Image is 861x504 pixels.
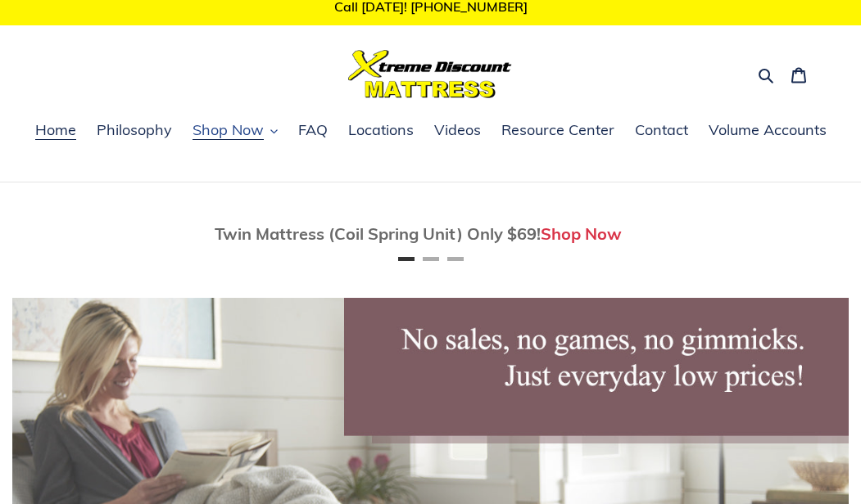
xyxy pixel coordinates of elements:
span: Contact [635,120,688,140]
span: Locations [348,120,414,140]
a: Contact [627,119,696,143]
a: FAQ [290,119,336,143]
span: Volume Accounts [709,120,827,140]
span: Philosophy [97,120,172,140]
button: Shop Now [184,119,286,143]
a: Home [27,119,84,143]
button: Page 1 [398,257,415,261]
a: Videos [426,119,489,143]
span: FAQ [298,120,328,140]
a: Philosophy [88,119,180,143]
span: Shop Now [193,120,264,140]
span: Home [35,120,76,140]
a: Resource Center [493,119,623,143]
button: Page 3 [447,257,464,261]
span: Videos [434,120,481,140]
a: Volume Accounts [700,119,835,143]
a: Shop Now [541,223,622,244]
span: Resource Center [501,120,614,140]
button: Page 2 [423,257,439,261]
a: Locations [340,119,422,143]
span: Twin Mattress (Coil Spring Unit) Only $69! [215,223,541,244]
img: Xtreme Discount Mattress [348,50,512,98]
